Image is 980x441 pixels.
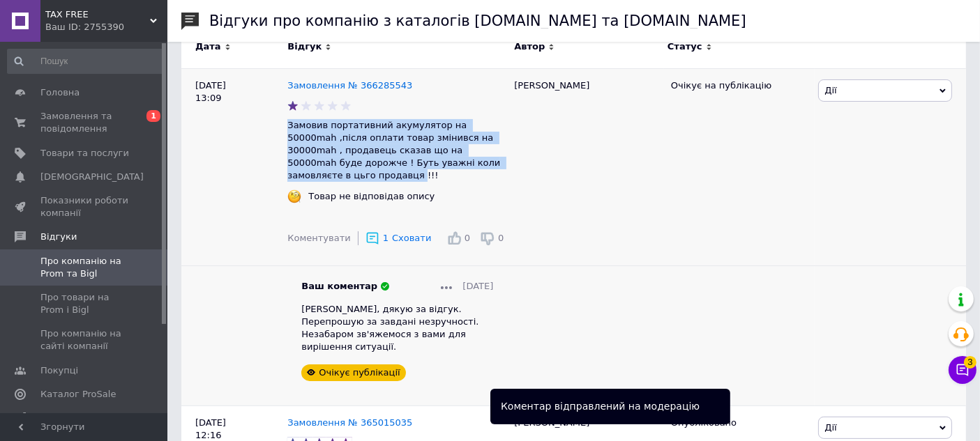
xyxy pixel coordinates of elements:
span: Покупці [40,364,78,377]
span: Коментувати [287,233,350,243]
span: Головна [40,86,80,99]
span: Коментар відправлений на модерацію [501,401,700,412]
span: Про компанію на Prom та Bigl [40,255,129,280]
input: Пошук [7,49,165,74]
span: Товари та послуги [40,147,129,160]
div: [PERSON_NAME] [507,68,664,405]
button: Чат з покупцем3 [949,356,977,384]
span: Дата [195,40,221,53]
span: Статус [668,40,702,53]
img: :face_with_monocle: [287,189,301,203]
span: [DEMOGRAPHIC_DATA] [40,171,144,183]
div: Товар не відповідав опису [305,190,438,203]
span: Очікує публікації [319,367,400,378]
span: Замовлення та повідомлення [40,110,129,135]
span: 0 [498,233,504,243]
div: Очікує на публікацію [671,79,808,92]
p: Замовив портативний акумулятор на 50000mah ,після оплати товар змінився на 30000mah , продавець с... [287,119,507,183]
span: Ваш коментар [301,280,377,293]
span: Каталог ProSale [40,388,116,401]
span: 1 [383,233,389,243]
div: Опубліковано [671,417,808,429]
span: Дії [824,85,836,95]
span: 3 [964,354,977,366]
span: [DATE] [462,280,493,293]
div: Ваш ID: 2755390 [45,21,167,33]
div: Коментувати [287,232,350,245]
span: Про товари на Prom і Bigl [40,291,129,316]
div: [DATE] 13:09 [181,68,287,405]
span: Показники роботи компанії [40,194,129,219]
div: 1Сховати [365,231,432,245]
span: Автор [514,40,545,53]
span: Сховати [392,233,431,243]
span: 1 [146,110,160,122]
span: Дії [824,422,836,433]
span: Відгуки [40,231,77,243]
span: Аналітика [40,412,89,424]
span: Відгук [287,40,322,53]
span: [PERSON_NAME], дякую за відгук. Перепрошую за завдані незручності. Незабаром зв'яжемося з вами дл... [301,304,478,353]
a: Замовлення № 366285543 [287,80,412,91]
span: TAX FREE [45,8,150,21]
img: eye-icon [307,369,315,376]
span: Про компанію на сайті компанії [40,327,129,353]
span: 0 [465,233,470,243]
h1: Відгуки про компанію з каталогів [DOMAIN_NAME] та [DOMAIN_NAME] [209,13,746,29]
a: Замовлення № 365015035 [287,417,412,428]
